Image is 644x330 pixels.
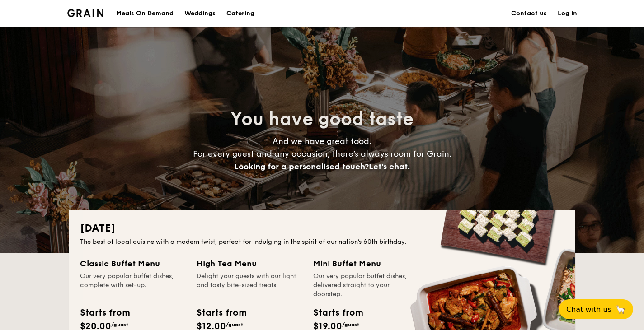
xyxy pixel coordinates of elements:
[80,272,186,299] div: Our very popular buffet dishes, complete with set-up.
[226,321,243,328] span: /guest
[111,321,128,328] span: /guest
[80,237,564,246] div: The best of local cuisine with a modern twist, perfect for indulging in the spirit of our nation’...
[80,257,186,270] div: Classic Buffet Menu
[230,108,414,130] span: You have good taste
[234,162,369,172] span: Looking for a personalised touch?
[615,304,626,315] span: 🦙
[197,306,246,320] div: Starts from
[197,272,302,299] div: Delight your guests with our light and tasty bite-sized treats.
[80,221,564,236] h2: [DATE]
[369,162,410,172] span: Let's chat.
[193,136,451,172] span: And we have great food. For every guest and any occasion, there’s always room for Grain.
[313,306,362,320] div: Starts from
[313,272,419,299] div: Our very popular buffet dishes, delivered straight to your doorstep.
[559,299,633,319] button: Chat with us🦙
[80,306,129,320] div: Starts from
[566,305,611,314] span: Chat with us
[342,321,359,328] span: /guest
[313,257,419,270] div: Mini Buffet Menu
[67,9,104,17] img: Grain
[67,9,104,17] a: Logotype
[197,257,302,270] div: High Tea Menu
